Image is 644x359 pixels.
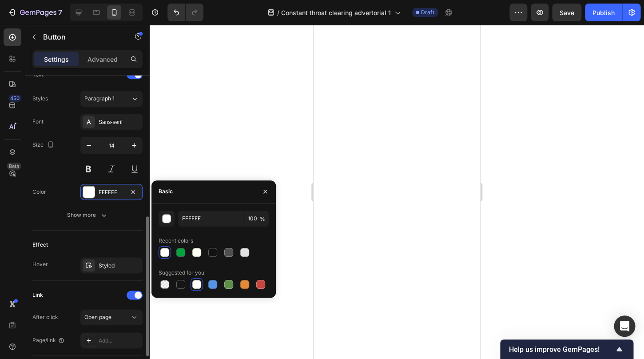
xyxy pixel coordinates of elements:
[58,7,62,18] p: 7
[314,25,480,359] iframe: Design area
[260,215,265,223] span: %
[99,262,140,270] div: Styled
[7,163,21,170] div: Beta
[159,187,173,195] div: Basic
[509,345,614,354] span: Help us improve GemPages!
[32,313,58,321] div: After click
[159,269,204,277] div: Suggested for you
[32,139,56,151] div: Size
[552,4,581,21] button: Save
[281,8,391,17] span: Constant throat clearing advertorial 1
[159,237,193,245] div: Recent colors
[32,336,65,344] div: Page/link
[32,260,48,268] div: Hover
[277,8,279,17] span: /
[614,315,635,337] div: Open Intercom Messenger
[421,8,434,16] span: Draft
[592,8,615,17] div: Publish
[67,211,108,219] div: Show more
[32,241,48,249] div: Effect
[32,188,46,196] div: Color
[84,95,115,103] span: Paragraph 1
[560,9,574,16] span: Save
[80,309,143,325] button: Open page
[99,188,124,196] div: FFFFFF
[32,95,48,103] div: Styles
[32,118,44,126] div: Font
[99,337,140,345] div: Add...
[84,314,111,320] span: Open page
[585,4,622,21] button: Publish
[8,95,21,102] div: 450
[509,344,624,355] button: Show survey - Help us improve GemPages!
[32,207,143,223] button: Show more
[4,4,66,21] button: 7
[178,211,244,227] input: Eg: FFFFFF
[32,291,43,299] div: Link
[43,32,119,42] p: Button
[99,118,140,126] div: Sans-serif
[44,55,69,64] p: Settings
[80,91,143,107] button: Paragraph 1
[87,55,118,64] p: Advanced
[167,4,203,21] div: Undo/Redo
